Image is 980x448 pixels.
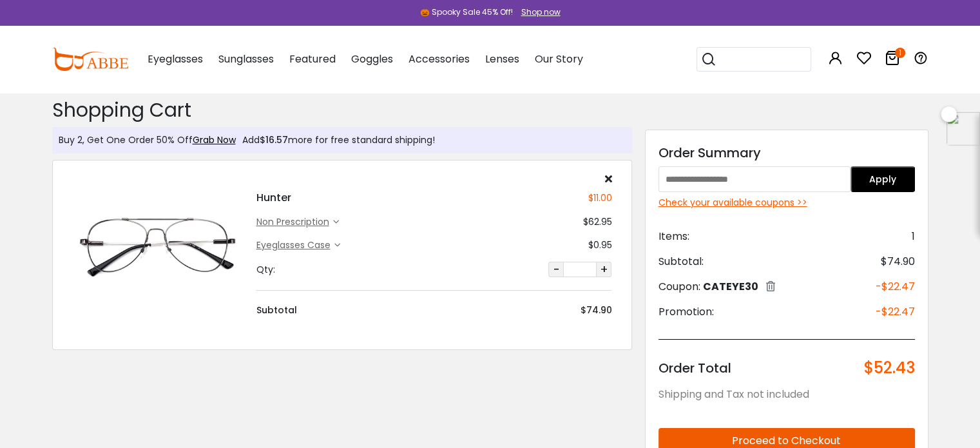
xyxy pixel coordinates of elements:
[658,359,731,377] span: Order Total
[256,190,291,206] h4: Hunter
[881,254,915,269] span: $74.90
[256,239,334,252] div: Eyeglasses Case
[588,191,611,205] div: $11.00
[408,52,470,66] span: Accessories
[256,215,332,229] div: non prescription
[582,215,611,229] div: $62.95
[588,239,611,252] div: $0.95
[72,202,244,288] img: Hunter
[850,166,915,192] button: Apply
[703,279,758,294] span: CATEYE30
[876,279,915,295] span: -$22.47
[912,229,915,244] span: 1
[485,52,519,66] span: Lenses
[658,143,915,162] div: Order Summary
[658,254,704,269] span: Subtotal:
[351,52,393,66] span: Goggles
[289,52,336,66] span: Featured
[52,48,128,71] img: abbeglasses.com
[864,359,915,377] span: $52.43
[218,52,274,66] span: Sunglasses
[148,52,203,66] span: Eyeglasses
[256,263,274,277] div: Qty:
[895,48,905,58] i: 1
[658,279,775,295] div: Coupon:
[236,133,435,147] div: Add more for free standard shipping!
[658,229,689,244] span: Items:
[596,262,611,277] button: +
[548,262,564,277] button: -
[256,304,296,317] div: Subtotal
[420,6,513,18] div: 🎃 Spooky Sale 45% Off!
[885,53,900,68] a: 1
[193,133,236,146] a: Grab Now
[521,6,561,18] div: Shop now
[658,304,714,320] span: Promotion:
[59,133,236,147] div: Buy 2, Get One Order 50% Off
[658,196,915,209] div: Check your available coupons >>
[260,133,288,146] span: $16.57
[876,304,915,320] span: -$22.47
[515,6,561,17] a: Shop now
[535,52,583,66] span: Our Story
[658,387,915,402] div: Shipping and Tax not included
[52,99,632,122] h2: Shopping Cart
[580,304,611,317] div: $74.90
